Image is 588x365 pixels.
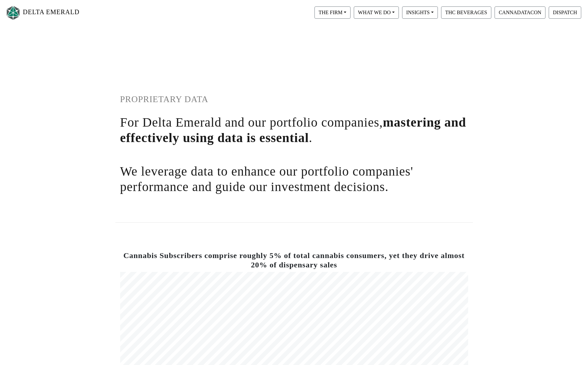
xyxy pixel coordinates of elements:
[120,251,468,270] h4: Cannabis Subscribers comprise roughly 5% of total cannabis consumers, yet they drive almost 20% o...
[120,164,468,195] h1: We leverage data to enhance our portfolio companies' performance and guide our investment decisions.
[549,6,581,19] button: DISPATCH
[120,115,468,146] h1: For Delta Emerald and our portfolio companies, .
[5,3,80,23] a: DELTA EMERALD
[439,9,493,15] a: THC BEVERAGES
[354,6,399,19] button: WHAT WE DO
[314,6,351,19] button: THE FIRM
[441,6,491,19] button: THC BEVERAGES
[402,6,438,19] button: INSIGHTS
[120,94,468,105] h1: PROPRIETARY DATA
[493,9,547,15] a: CANNADATACON
[547,9,583,15] a: DISPATCH
[5,4,21,21] img: Logo
[495,6,545,19] button: CANNADATACON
